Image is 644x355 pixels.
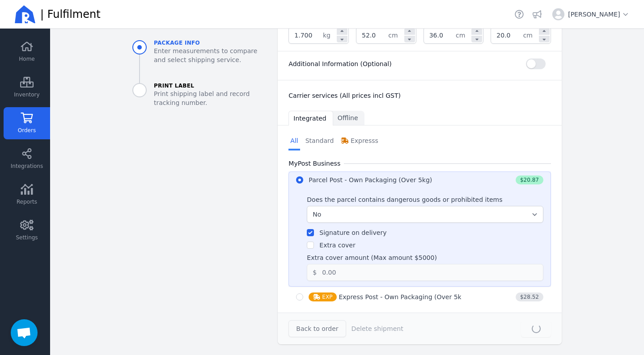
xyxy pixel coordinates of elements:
span: cm [388,27,403,43]
div: Open chat [11,319,38,346]
span: Print Label [154,82,271,89]
div: Express Post - Own Packaging (Over 5kg) [309,292,468,301]
label: Signature on delivery [319,229,386,236]
button: EXPExpress Post - Own Packaging (Over 5kg)$28.52 [288,288,551,305]
h3: Additional Information (Optional) [288,59,391,68]
a: Standard [304,133,336,150]
span: Orders [18,127,36,134]
div: Parcel Post - Own Packaging (Over 5kg) [309,175,432,184]
span: | Fulfilment [40,7,101,21]
button: Integrated [288,111,333,125]
a: Helpdesk [513,8,525,21]
button: Delete shipment [352,324,403,333]
span: Inventory [14,91,39,98]
a: Expresss [339,133,380,150]
span: Back to order [296,325,338,332]
span: Integrations [11,163,43,170]
span: $20.87 [516,175,543,184]
span: Integrated [293,114,326,123]
span: Delete shipment [352,325,403,332]
span: Offline [338,113,358,122]
span: Home [19,55,34,63]
span: Reports [17,198,37,205]
span: cm [523,27,538,43]
span: cm [456,27,470,43]
h3: MyPost Business [288,159,344,168]
span: [PERSON_NAME] [568,10,630,19]
button: Offline [333,111,364,125]
img: Ricemill Logo [14,4,36,25]
label: Extra cover amount (Max amount $5000) [307,253,437,262]
button: Back to order [288,320,346,337]
button: Next [521,320,551,337]
span: kg [323,27,336,43]
a: All [288,133,300,150]
span: Settings [16,234,38,241]
label: Does the parcel contains dangerous goods or prohibited items [307,195,502,204]
span: EXP [309,292,337,301]
button: Parcel Post - Own Packaging (Over 5kg)$20.87Does the parcel contains dangerous goods or prohibite... [288,171,551,287]
span: $28.52 [516,292,543,301]
label: Extra cover [319,242,355,249]
span: $ [307,264,317,280]
span: Print shipping label and record tracking number. [154,89,271,107]
h3: Carrier services (All prices incl GST) [288,91,551,100]
span: Package info [154,39,271,46]
span: Enter measurements to compare and select shipping service. [154,46,271,64]
button: [PERSON_NAME] [549,4,633,24]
